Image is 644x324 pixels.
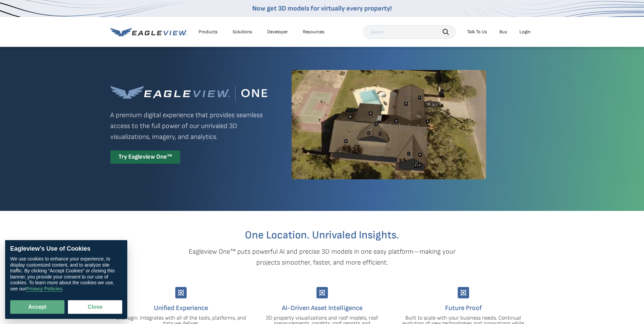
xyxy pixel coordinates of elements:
[363,25,456,39] input: Search
[10,245,122,253] div: Eagleview’s Use of Cookies
[519,29,531,35] div: Login
[115,303,246,313] h4: Unified Experience
[110,110,267,142] p: A premium digital experience that provides seamless access to the full power of our unrivaled 3D ...
[115,230,529,241] h2: One Location. Unrivaled Insights.
[316,287,328,299] img: Group-9744.svg
[252,4,392,13] a: Now get 3D models for virtually every property!
[499,29,507,35] a: Buy
[10,300,65,314] button: Accept
[398,303,529,313] h4: Future Proof
[267,29,288,35] a: Developer
[175,287,187,299] img: Group-9744.svg
[68,300,122,314] button: Close
[177,246,467,268] p: Eagleview One™ puts powerful AI and precise 3D models in one easy platform—making your projects s...
[233,29,252,35] div: Solutions
[10,256,122,292] div: We use cookies to enhance your experience, to display customized content, and to analyze site tra...
[26,286,62,292] a: Privacy Policies
[467,29,487,35] div: Talk To Us
[110,150,180,164] div: Try Eagleview One™
[110,86,267,102] img: Eagleview One™
[257,303,388,313] h4: AI-Driven Asset Intelligence
[199,29,218,35] div: Products
[458,287,469,299] img: Group-9744.svg
[303,29,325,35] div: Resources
